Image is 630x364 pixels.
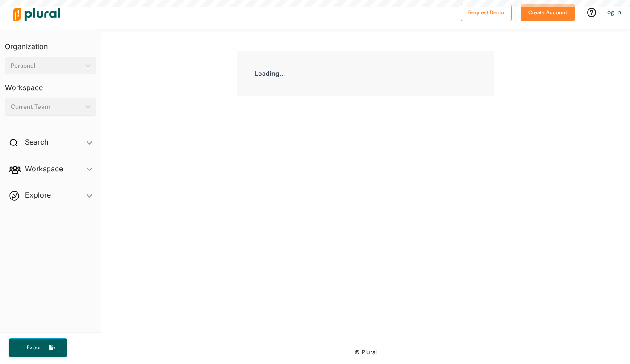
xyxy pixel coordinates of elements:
h2: Search [25,137,48,147]
button: Create Account [521,4,575,21]
button: Export [9,338,67,357]
span: Export [21,344,49,352]
a: Create Account [521,7,575,17]
a: Request Demo [461,7,512,17]
div: Personal [11,61,82,70]
h3: Workspace [5,74,96,94]
div: Loading... [237,51,494,96]
div: Current Team [11,102,82,112]
small: © Plural [355,349,377,356]
a: Log In [604,8,621,16]
button: Request Demo [461,4,512,21]
h3: Organization [5,33,96,53]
